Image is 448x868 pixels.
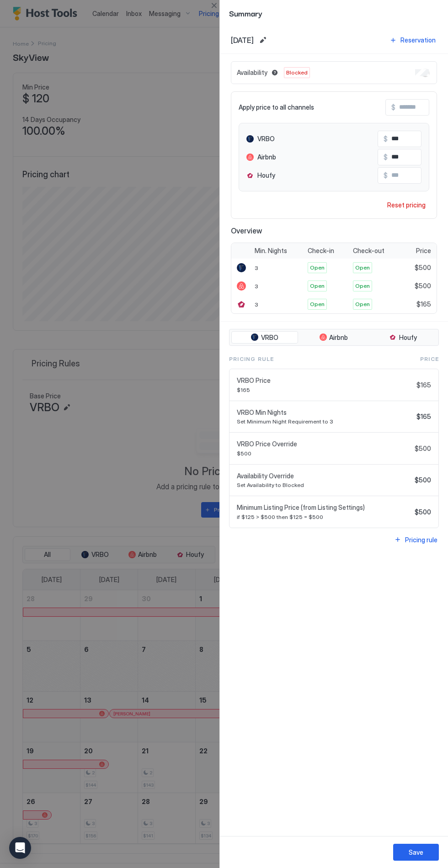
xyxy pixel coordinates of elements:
[384,171,388,180] span: $
[229,355,274,363] span: Pricing Rule
[229,7,439,19] span: Summary
[257,153,276,161] span: Airbnb
[237,513,411,520] span: if $125 > $500 then $125 = $500
[261,333,278,342] span: VRBO
[388,34,437,46] button: Reservation
[355,300,370,308] span: Open
[420,355,439,363] span: Price
[387,200,426,210] div: Reset pricing
[257,135,275,143] span: VRBO
[310,300,325,308] span: Open
[310,264,325,272] span: Open
[9,837,31,859] div: Open Intercom Messenger
[384,153,388,161] span: $
[237,376,413,385] span: VRBO Price
[255,247,287,255] span: Min. Nights
[400,35,436,45] div: Reservation
[393,844,439,861] button: Save
[257,35,268,46] button: Edit date range
[355,282,370,290] span: Open
[353,247,384,255] span: Check-out
[369,331,437,344] button: Houfy
[391,103,395,111] span: $
[416,247,431,255] span: Price
[237,482,411,488] span: Set Availability to Blocked
[237,472,411,480] span: Availability Override
[237,69,267,77] span: Availability
[415,282,431,290] span: $500
[237,386,413,393] span: $165
[231,36,254,45] span: [DATE]
[409,847,423,857] div: Save
[255,265,258,271] span: 3
[415,445,431,453] span: $500
[416,381,431,389] span: $165
[308,247,334,255] span: Check-in
[384,199,429,211] button: Reset pricing
[229,329,439,346] div: tab-group
[330,333,348,342] span: Airbnb
[237,418,413,425] span: Set Minimum Night Requirement to 3
[269,67,280,78] button: Blocked dates override all pricing rules and remain unavailable until manually unblocked
[415,508,431,516] span: $500
[237,440,411,448] span: VRBO Price Override
[399,333,417,342] span: Houfy
[255,301,258,308] span: 3
[237,503,411,512] span: Minimum Listing Price (from Listing Settings)
[237,408,413,417] span: VRBO Min Nights
[416,413,431,421] span: $165
[286,69,308,77] span: Blocked
[405,535,437,545] div: Pricing rule
[255,283,258,290] span: 3
[239,103,314,111] span: Apply price to all channels
[300,331,368,344] button: Airbnb
[393,534,439,546] button: Pricing rule
[310,282,325,290] span: Open
[416,300,431,308] span: $165
[415,476,431,484] span: $500
[237,450,411,457] span: $500
[415,264,431,272] span: $500
[384,135,388,143] span: $
[257,171,275,180] span: Houfy
[231,226,437,235] span: Overview
[231,331,298,344] button: VRBO
[355,264,370,272] span: Open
